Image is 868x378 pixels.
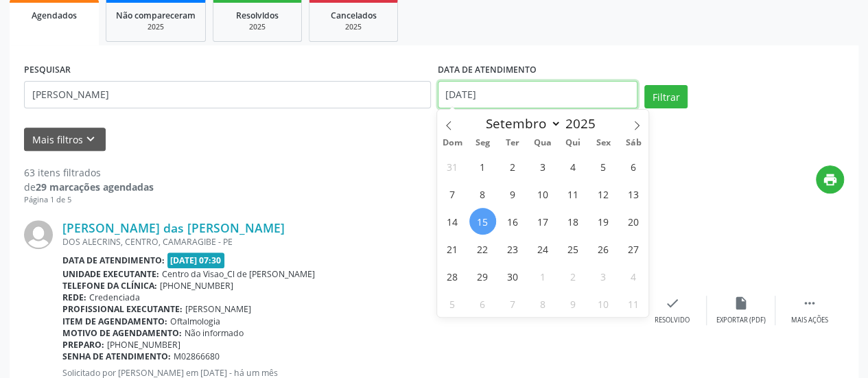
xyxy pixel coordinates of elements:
[528,139,558,147] span: Qua
[561,115,607,132] input: Year
[469,153,496,180] span: Setembro 1, 2025
[500,235,526,262] span: Setembro 23, 2025
[588,139,618,147] span: Sex
[62,316,167,327] b: Item de agendamento:
[223,22,292,32] div: 2025
[62,255,165,266] b: Data de atendimento:
[716,316,766,325] div: Exportar (PDF)
[62,280,157,292] b: Telefone da clínica:
[620,290,647,317] span: Outubro 11, 2025
[24,128,106,152] button: Mais filtroskeyboard_arrow_down
[36,180,154,193] strong: 29 marcações agendadas
[439,180,466,207] span: Setembro 7, 2025
[62,236,638,248] div: DOS ALECRINS, CENTRO, CAMARAGIBE - PE
[62,292,86,303] b: Rede:
[620,263,647,290] span: Outubro 4, 2025
[560,290,587,317] span: Outubro 9, 2025
[469,180,496,207] span: Setembro 8, 2025
[24,194,154,206] div: Página 1 de 5
[185,303,251,315] span: [PERSON_NAME]
[469,235,496,262] span: Setembro 22, 2025
[62,327,182,339] b: Motivo de agendamento:
[620,153,647,180] span: Setembro 6, 2025
[560,263,587,290] span: Outubro 2, 2025
[823,172,838,187] i: print
[185,327,244,339] span: Não informado
[89,292,140,303] span: Credenciada
[500,263,526,290] span: Setembro 30, 2025
[439,263,466,290] span: Setembro 28, 2025
[590,180,617,207] span: Setembro 12, 2025
[816,165,844,193] button: print
[467,139,497,147] span: Seg
[24,220,53,249] img: img
[170,316,220,327] span: Oftalmologia
[469,290,496,317] span: Outubro 6, 2025
[174,351,220,362] span: M02866680
[530,153,556,180] span: Setembro 3, 2025
[802,296,817,311] i: 
[620,208,647,235] span: Setembro 20, 2025
[62,268,159,280] b: Unidade executante:
[791,316,828,325] div: Mais ações
[167,252,225,268] span: [DATE] 07:30
[62,351,171,362] b: Senha de atendimento:
[24,60,71,81] label: PESQUISAR
[83,132,98,147] i: keyboard_arrow_down
[500,208,526,235] span: Setembro 16, 2025
[590,235,617,262] span: Setembro 26, 2025
[438,60,537,81] label: DATA DE ATENDIMENTO
[560,153,587,180] span: Setembro 4, 2025
[160,280,233,292] span: [PHONE_NUMBER]
[107,339,180,351] span: [PHONE_NUMBER]
[590,290,617,317] span: Outubro 10, 2025
[439,235,466,262] span: Setembro 21, 2025
[590,208,617,235] span: Setembro 19, 2025
[560,235,587,262] span: Setembro 25, 2025
[24,180,154,194] div: de
[500,290,526,317] span: Outubro 7, 2025
[439,208,466,235] span: Setembro 14, 2025
[62,303,183,315] b: Profissional executante:
[644,85,688,108] button: Filtrar
[439,290,466,317] span: Outubro 5, 2025
[655,316,690,325] div: Resolvido
[560,208,587,235] span: Setembro 18, 2025
[116,22,196,32] div: 2025
[331,10,377,21] span: Cancelados
[162,268,315,280] span: Centro da Visao_Cl de [PERSON_NAME]
[560,180,587,207] span: Setembro 11, 2025
[734,296,749,311] i: insert_drive_file
[32,10,77,21] span: Agendados
[439,153,466,180] span: Agosto 31, 2025
[590,153,617,180] span: Setembro 5, 2025
[500,180,526,207] span: Setembro 9, 2025
[618,139,648,147] span: Sáb
[438,81,637,108] input: Selecione um intervalo
[319,22,388,32] div: 2025
[530,290,556,317] span: Outubro 8, 2025
[590,263,617,290] span: Outubro 3, 2025
[437,139,467,147] span: Dom
[24,81,431,108] input: Nome, código do beneficiário ou CPF
[116,10,196,21] span: Não compareceram
[62,339,104,351] b: Preparo:
[500,153,526,180] span: Setembro 2, 2025
[665,296,680,311] i: check
[530,180,556,207] span: Setembro 10, 2025
[469,263,496,290] span: Setembro 29, 2025
[480,114,562,133] select: Month
[469,208,496,235] span: Setembro 15, 2025
[530,263,556,290] span: Outubro 1, 2025
[24,165,154,180] div: 63 itens filtrados
[497,139,528,147] span: Ter
[620,180,647,207] span: Setembro 13, 2025
[620,235,647,262] span: Setembro 27, 2025
[62,220,285,235] a: [PERSON_NAME] das [PERSON_NAME]
[236,10,279,21] span: Resolvidos
[558,139,588,147] span: Qui
[530,235,556,262] span: Setembro 24, 2025
[530,208,556,235] span: Setembro 17, 2025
